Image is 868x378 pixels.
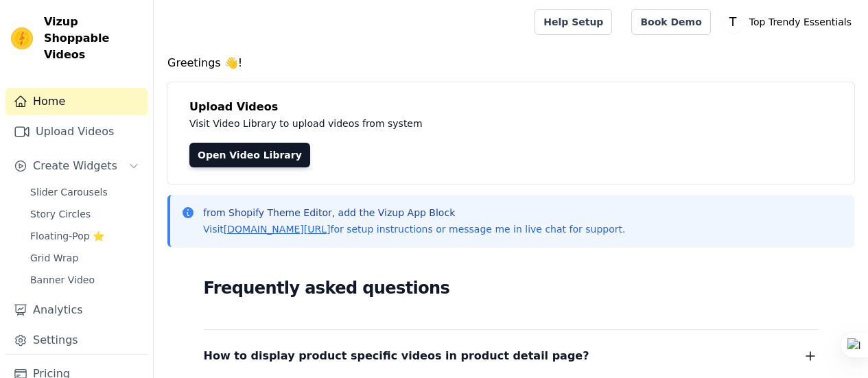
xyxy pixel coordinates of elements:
[729,15,737,29] text: T
[535,9,612,35] a: Help Setup
[22,248,148,268] a: Grid Wrap
[30,229,104,243] span: Floating-Pop ⭐
[204,274,819,302] h2: Frequently asked questions
[189,143,310,167] a: Open Video Library
[224,224,331,235] a: [DOMAIN_NAME][URL]
[5,152,148,180] button: Create Widgets
[5,296,148,324] a: Analytics
[30,251,78,265] span: Grid Wrap
[30,273,95,287] span: Banner Video
[203,206,625,220] p: from Shopify Theme Editor, add the Vizup App Block
[189,115,804,132] p: Visit Video Library to upload videos from system
[203,222,625,236] p: Visit for setup instructions or message me in live chat for support.
[744,10,857,34] p: Top Trendy Essentials
[11,27,33,49] img: Vizup
[5,118,148,145] a: Upload Videos
[22,226,148,246] a: Floating-Pop ⭐
[44,14,142,63] span: Vizup Shoppable Videos
[722,10,857,34] button: T Top Trendy Essentials
[22,182,148,202] a: Slider Carousels
[631,9,710,35] a: Book Demo
[22,204,148,224] a: Story Circles
[22,270,148,290] a: Banner Video
[204,346,819,366] button: How to display product specific videos in product detail page?
[204,346,589,366] span: How to display product specific videos in product detail page?
[189,99,832,115] h4: Upload Videos
[30,185,108,199] span: Slider Carousels
[5,88,148,115] a: Home
[33,158,117,174] span: Create Widgets
[5,327,148,354] a: Settings
[167,55,854,71] h4: Greetings 👋!
[30,207,91,221] span: Story Circles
